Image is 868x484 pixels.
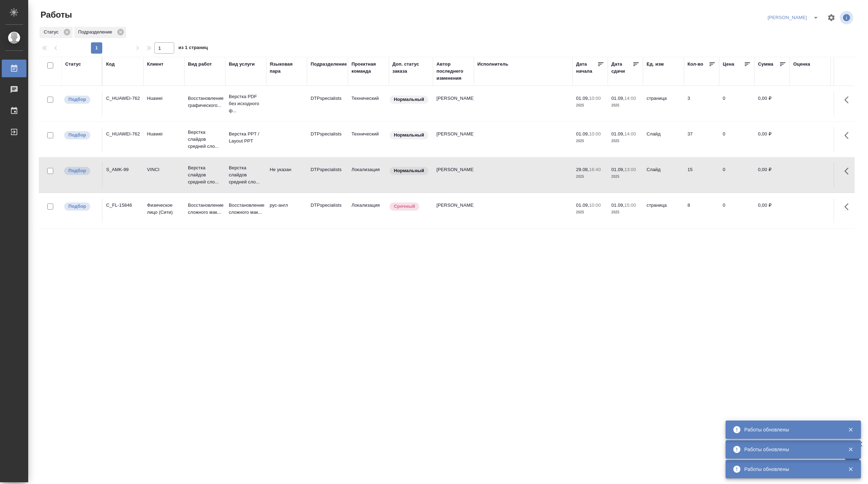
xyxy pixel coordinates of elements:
[719,91,754,116] td: 0
[63,202,98,211] div: Можно подбирать исполнителей
[576,102,604,109] p: 2025
[684,91,719,116] td: 3
[576,131,589,137] p: 01.09,
[576,61,597,75] div: Дата начала
[394,203,415,210] p: Срочный
[433,163,474,187] td: [PERSON_NAME]
[147,131,181,138] p: Huawei
[352,61,385,75] div: Проектная команда
[840,163,857,180] button: Здесь прячутся важные кнопки
[44,29,61,36] p: Статус
[576,96,589,101] p: 01.09,
[65,61,81,68] div: Статус
[624,96,636,101] p: 14:00
[106,95,140,102] div: C_HUAWEI-762
[229,164,263,186] p: Верстка слайдов средней сло...
[229,131,263,145] p: Верстка PPT / Layout PPT
[147,202,181,216] p: Физическое лицо (Сити)
[744,426,837,433] div: Работы обновлены
[307,91,348,116] td: DTPspecialists
[68,203,86,210] p: Подбор
[589,131,601,137] p: 10:00
[229,93,263,114] p: Верстка PDF без исходного ф...
[840,127,857,144] button: Здесь прячутся важные кнопки
[178,43,208,54] span: из 1 страниц
[843,446,858,453] button: Закрыть
[477,61,508,68] div: Исполнитель
[266,163,307,187] td: Не указан
[624,167,636,172] p: 13:00
[687,61,703,68] div: Кол-во
[266,198,307,223] td: рус-англ
[589,167,601,172] p: 16:40
[684,198,719,223] td: 8
[754,91,790,116] td: 0,00 ₽
[840,198,857,215] button: Здесь прячутся важные кнопки
[147,95,181,102] p: Huawei
[766,12,823,23] div: split button
[394,96,424,103] p: Нормальный
[63,166,98,176] div: Можно подбирать исполнителей
[576,209,604,216] p: 2025
[840,91,857,108] button: Здесь прячутся важные кнопки
[576,138,604,145] p: 2025
[147,166,181,173] p: VINCI
[436,61,470,82] div: Автор последнего изменения
[643,91,684,116] td: страница
[744,466,837,473] div: Работы обновлены
[188,164,222,186] p: Верстка слайдов средней сло...
[348,127,389,152] td: Технический
[643,163,684,187] td: Слайд
[229,202,263,216] p: Восстановление сложного мак...
[589,96,601,101] p: 10:00
[68,96,86,103] p: Подбор
[843,426,858,433] button: Закрыть
[147,61,163,68] div: Клиент
[611,167,624,172] p: 01.09,
[188,95,222,109] p: Восстановление графического...
[611,102,640,109] p: 2025
[39,27,73,38] div: Статус
[307,198,348,223] td: DTPspecialists
[647,61,664,68] div: Ед. изм
[74,27,126,38] div: Подразделение
[63,95,98,104] div: Можно подбирать исполнителей
[311,61,347,68] div: Подразделение
[576,202,589,208] p: 01.09,
[611,96,624,101] p: 01.09,
[611,209,640,216] p: 2025
[348,91,389,116] td: Технический
[78,29,115,36] p: Подразделение
[589,202,601,208] p: 10:00
[106,61,115,68] div: Код
[719,198,754,223] td: 0
[723,61,734,68] div: Цена
[392,61,429,75] div: Доп. статус заказа
[744,446,837,453] div: Работы обновлены
[611,202,624,208] p: 01.09,
[394,167,424,174] p: Нормальный
[348,198,389,223] td: Локализация
[719,163,754,187] td: 0
[270,61,304,75] div: Языковая пара
[68,167,86,174] p: Подбор
[643,198,684,223] td: страница
[611,61,632,75] div: Дата сдачи
[394,132,424,139] p: Нормальный
[188,129,222,150] p: Верстка слайдов средней сло...
[624,202,636,208] p: 15:00
[684,163,719,187] td: 15
[188,61,212,68] div: Вид работ
[843,466,858,472] button: Закрыть
[106,166,140,173] div: S_AMK-99
[611,131,624,137] p: 01.09,
[433,127,474,152] td: [PERSON_NAME]
[754,163,790,187] td: 0,00 ₽
[39,9,72,20] span: Работы
[793,61,810,68] div: Оценка
[307,163,348,187] td: DTPspecialists
[106,131,140,138] div: C_HUAWEI-762
[823,9,840,26] span: Настроить таблицу
[643,127,684,152] td: Слайд
[188,202,222,216] p: Восстановление сложного мак...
